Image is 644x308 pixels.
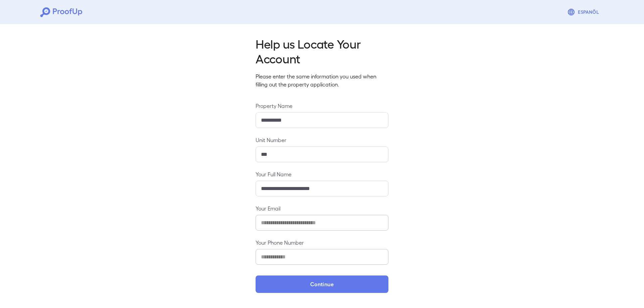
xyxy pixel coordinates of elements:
h2: Help us Locate Your Account [256,36,388,66]
label: Property Name [256,102,388,110]
button: Continue [256,275,388,293]
label: Your Phone Number [256,239,388,246]
label: Your Email [256,204,388,212]
label: Unit Number [256,136,388,144]
p: Please enter the same information you used when filling out the property application. [256,72,388,88]
button: Espanõl [565,5,604,19]
label: Your Full Name [256,170,388,178]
